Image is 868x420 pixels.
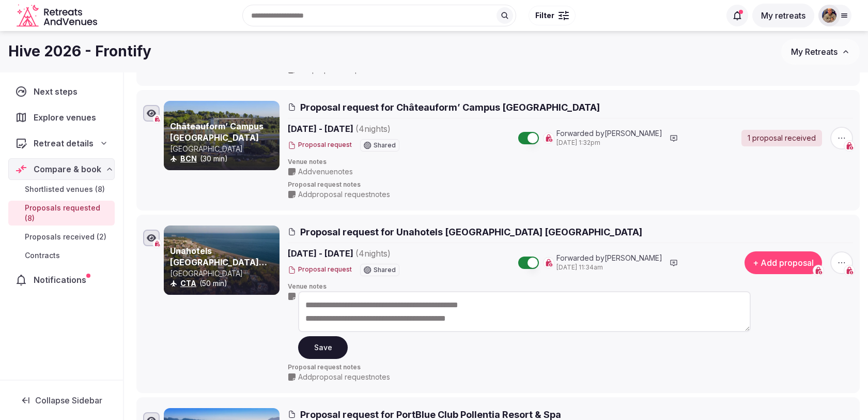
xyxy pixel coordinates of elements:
button: Save [298,336,348,359]
span: [DATE] - [DATE] [288,247,470,260]
span: Filter [535,10,554,21]
span: Venue notes [288,158,853,167]
a: CTA [180,279,196,288]
button: My retreats [752,4,814,27]
a: Next steps [8,81,115,102]
span: Add venue notes [298,167,353,177]
button: Collapse Sidebar [8,389,115,412]
span: Add proposal request notes [298,372,390,382]
a: 1 proposal received [741,130,822,146]
p: [GEOGRAPHIC_DATA] [170,268,277,279]
img: julen [822,8,836,23]
a: Contracts [8,248,115,263]
span: Proposal request for Châteauform’ Campus [GEOGRAPHIC_DATA] [300,101,600,114]
span: Proposals requested (8) [25,203,111,223]
span: Proposal request notes [288,363,853,372]
h1: Hive 2026 - Frontify [8,41,151,62]
span: Venue notes [288,282,853,291]
span: My Retreats [791,47,838,57]
span: [DATE] 1:32pm [556,139,662,147]
span: Collapse Sidebar [35,395,102,406]
button: Proposal request [288,141,352,149]
span: Notifications [34,274,90,286]
span: Forwarded by [PERSON_NAME] [556,253,662,263]
button: + Add proposal [745,251,822,274]
a: Shortlisted venues (8) [8,182,115,197]
button: My Retreats [781,39,860,65]
div: (50 min) [170,278,277,289]
p: [GEOGRAPHIC_DATA] [170,144,277,154]
span: Add proposal request notes [298,189,390,200]
span: Contracts [25,250,60,261]
span: Proposals received (2) [25,232,106,242]
a: Proposals requested (8) [8,201,115,226]
a: Proposals received (2) [8,230,115,244]
a: Notifications [8,269,115,291]
span: Retreat details [34,137,94,149]
span: ( 4 night s ) [355,124,391,134]
span: Shared [374,267,396,273]
a: Explore venues [8,107,115,128]
span: Forwarded by [PERSON_NAME] [556,128,662,139]
a: Châteauform’ Campus [GEOGRAPHIC_DATA] [170,121,263,143]
span: Compare & book [34,163,101,175]
span: Next steps [34,85,82,98]
span: Proposal request notes [288,181,853,189]
button: Filter [529,6,576,25]
span: Explore venues [34,111,100,124]
span: ( 4 night s ) [355,248,391,259]
a: Visit the homepage [17,4,99,27]
button: Proposal request [288,265,352,274]
span: [DATE] 11:34am [556,263,662,272]
a: My retreats [752,10,814,21]
span: Shortlisted venues (8) [25,184,105,194]
a: Unahotels [GEOGRAPHIC_DATA] [GEOGRAPHIC_DATA] [170,246,267,279]
span: Shared [374,142,396,148]
svg: Retreats and Venues company logo [17,4,99,27]
span: [DATE] - [DATE] [288,123,470,135]
span: Proposal request for Unahotels [GEOGRAPHIC_DATA] [GEOGRAPHIC_DATA] [300,226,642,238]
div: (30 min) [170,154,277,164]
a: BCN [180,154,197,163]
